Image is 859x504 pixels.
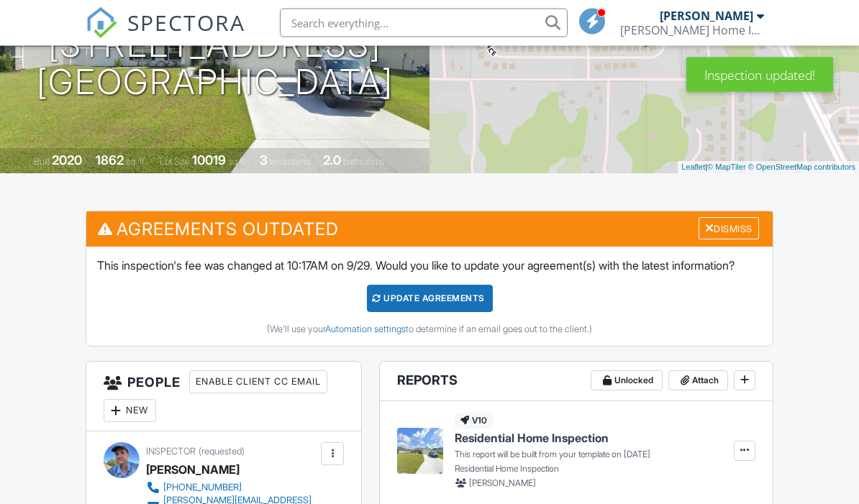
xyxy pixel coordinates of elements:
[325,324,406,335] a: Automation settings
[280,9,568,37] input: Search everything...
[620,23,764,37] div: Stamper Home Inspections
[678,162,859,174] div: |
[228,157,246,168] span: sq.ft.
[86,212,772,247] h3: Agreements Outdated
[343,157,384,168] span: bathrooms
[160,157,190,168] span: Lot Size
[146,446,196,457] span: Inspector
[189,371,327,394] div: Enable Client CC Email
[192,153,226,168] div: 10019
[748,163,855,172] a: © OpenStreetMap contributors
[681,163,705,172] a: Leaflet
[34,157,50,168] span: Built
[86,247,772,347] div: This inspection's fee was changed at 10:17AM on 9/29. Would you like to update your agreement(s) ...
[323,153,341,168] div: 2.0
[86,19,245,50] a: SPECTORA
[270,157,309,168] span: bedrooms
[86,7,117,39] img: The Best Home Inspection Software - Spectora
[686,58,833,92] div: Inspection updated!
[707,163,746,172] a: © MapTiler
[699,218,759,240] div: Dismiss
[660,9,753,23] div: [PERSON_NAME]
[146,459,240,481] div: [PERSON_NAME]
[97,324,761,336] div: (We'll use your to determine if an email goes out to the client.)
[127,7,245,37] span: SPECTORA
[96,153,124,168] div: 1862
[52,153,82,168] div: 2020
[86,362,361,432] h3: People
[199,446,245,457] span: (requested)
[104,400,156,423] div: New
[126,157,146,168] span: sq. ft.
[260,153,268,168] div: 3
[146,481,317,495] a: [PHONE_NUMBER]
[367,285,493,313] div: Update Agreements
[37,27,394,103] h1: [STREET_ADDRESS] [GEOGRAPHIC_DATA]
[163,482,242,494] div: [PHONE_NUMBER]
